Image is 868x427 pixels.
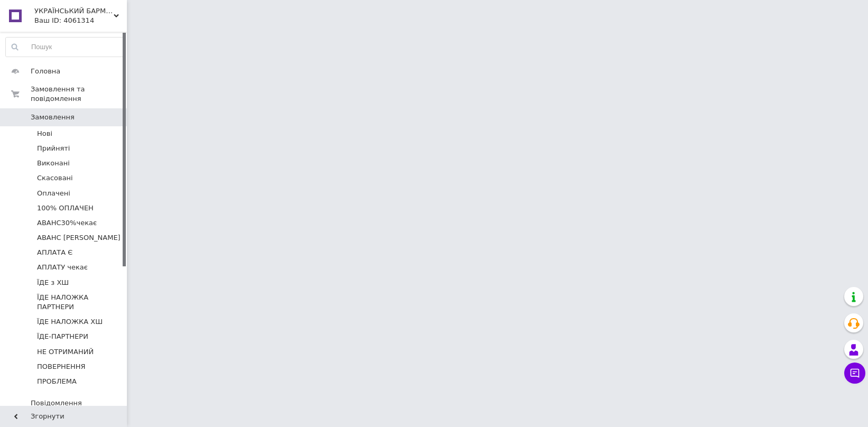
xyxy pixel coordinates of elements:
[37,144,70,153] span: Прийняті
[31,67,60,76] span: Головна
[37,129,52,138] span: Нові
[37,173,73,183] span: Скасовані
[37,218,97,228] span: АВАНС30%чекає
[37,203,94,213] span: 100% ОПЛАЧЕН
[37,293,124,312] span: ЇДЕ НАЛОЖКА ПАРТНЕРИ
[31,398,82,408] span: Повідомлення
[37,317,103,327] span: ЇДЕ НАЛОЖКА ХШ
[37,332,88,341] span: ЇДЕ-ПАРТНЕРИ
[34,16,127,25] div: Ваш ID: 4061314
[37,278,69,287] span: ЇДЕ з ХШ
[37,159,70,168] span: Виконані
[31,85,127,104] span: Замовлення та повідомлення
[37,248,72,257] span: АПЛАТА Є
[31,113,75,122] span: Замовлення
[37,233,121,243] span: АВАНС [PERSON_NAME]
[37,347,94,357] span: НЕ ОТРИМАНИЙ
[844,363,865,384] button: Чат з покупцем
[37,362,86,372] span: ПОВЕРНЕННЯ
[37,377,77,386] span: ПРОБЛЕМА
[34,6,114,16] span: УКРАЇНСЬКИЙ БАРМАЛЄЙ
[6,38,124,57] input: Пошук
[37,189,70,198] span: Оплачені
[37,263,88,272] span: АПЛАТУ чекає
